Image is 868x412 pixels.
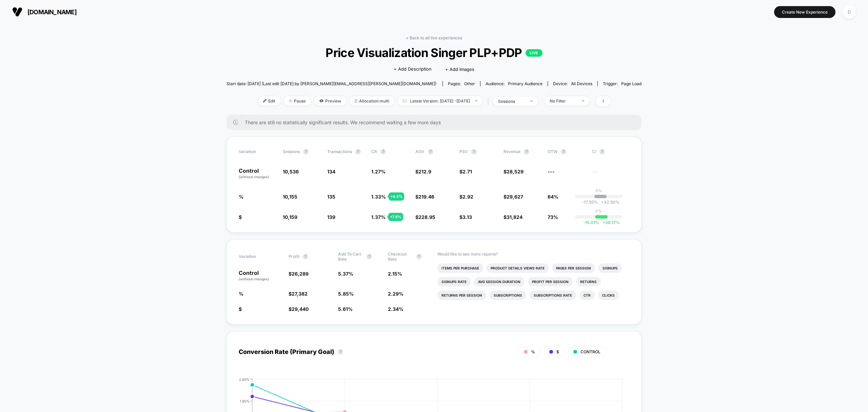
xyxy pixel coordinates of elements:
[504,214,522,220] span: $
[548,194,558,200] span: 64%
[474,277,525,286] li: Avg Session Duration
[561,149,566,154] button: ?
[292,271,309,277] span: 26,289
[471,149,477,154] button: ?
[595,188,602,193] p: 0%
[289,99,292,102] img: end
[437,277,471,286] li: Signups Rate
[552,263,595,273] li: Pages Per Session
[548,149,585,154] span: OTW
[398,96,482,106] span: Latest Version: [DATE] - [DATE]
[388,306,403,312] span: 2.34 %
[508,81,542,86] span: Primary Audience
[371,214,386,220] span: 1.37 %
[263,99,267,102] img: edit
[327,149,352,154] span: Transactions
[258,96,280,106] span: Edit
[526,49,542,57] p: LIVE
[289,306,309,312] span: $
[226,81,436,86] span: Start date: [DATE] (Last edit [DATE] by [PERSON_NAME][EMAIL_ADDRESS][PERSON_NAME][DOMAIN_NAME])
[579,291,595,300] li: Ctr
[283,169,299,174] span: 10,536
[327,214,335,220] span: 139
[582,200,598,205] span: -17.55 %
[524,149,529,154] button: ?
[504,169,524,174] span: $
[576,277,601,286] li: Returns
[621,81,642,86] span: Page Load
[416,254,422,259] button: ?
[583,220,599,225] span: -15.01 %
[389,192,404,201] div: + 4.5 %
[355,99,357,103] img: rebalance
[774,6,835,18] button: Create New Experience
[239,270,281,282] p: Control
[531,349,535,354] span: %
[603,81,642,86] div: Trigger:
[371,169,386,174] span: 1.27 %
[240,399,250,403] tspan: 1.95%
[464,81,475,86] span: other
[239,168,276,180] p: Control
[595,208,602,213] p: 0%
[239,214,242,220] span: $
[475,100,477,101] img: end
[292,291,308,297] span: 27,382
[445,67,474,72] span: + Add Images
[548,169,555,174] span: ---
[599,149,605,154] button: ?
[462,214,472,220] span: 3.13
[437,251,629,257] p: Would like to see more reports?
[418,169,431,174] span: 212.9
[289,254,299,259] span: Profit
[371,149,377,154] span: CR
[303,149,309,154] button: ?
[418,194,434,200] span: 219.46
[598,291,619,300] li: Clicks
[598,213,599,219] p: |
[239,306,242,312] span: $
[486,96,493,106] span: |
[239,377,250,381] tspan: 2.60%
[486,81,542,86] div: Audience:
[338,251,363,262] span: Add To Cart Rate
[490,291,526,300] li: Subscriptions
[403,99,407,102] img: calendar
[418,214,435,220] span: 228.95
[550,98,577,104] div: No Filter
[548,214,558,220] span: 73%
[380,149,386,154] button: ?
[415,194,434,200] span: $
[556,349,559,354] span: $
[245,119,628,125] span: There are still no statistically significant results. We recommend waiting a few more days
[12,7,22,17] img: Visually logo
[10,6,79,17] button: [DOMAIN_NAME]
[239,251,276,262] span: Variation
[592,170,629,180] span: ---
[448,81,475,86] div: Pages:
[338,306,353,312] span: 5.61 %
[314,96,346,106] span: Preview
[239,291,243,297] span: %
[239,194,243,200] span: %
[371,194,386,200] span: 1.33 %
[548,81,597,86] span: Device:
[388,251,413,262] span: Checkout Rate
[284,96,311,106] span: Pause
[571,81,592,86] span: all devices
[592,149,629,154] span: CI
[289,291,308,297] span: $
[303,254,308,259] button: ?
[504,194,523,200] span: $
[487,263,549,273] li: Product Details Views Rate
[283,194,297,200] span: 10,155
[239,277,269,281] span: (without changes)
[601,200,604,205] span: +
[338,271,353,277] span: 5.37 %
[327,169,335,174] span: 134
[289,271,309,277] span: $
[582,100,584,101] img: end
[598,200,619,205] span: 32.50 %
[327,194,335,200] span: 135
[437,263,483,273] li: Items Per Purchase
